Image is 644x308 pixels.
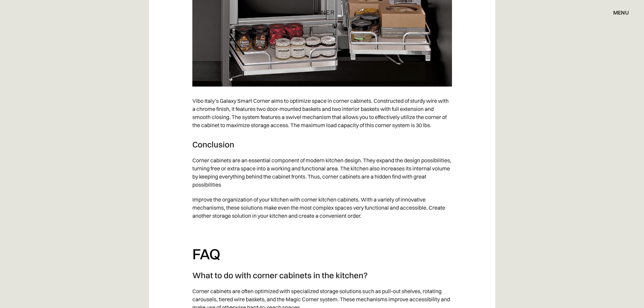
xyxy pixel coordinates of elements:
div: menu [606,7,629,18]
p: Improve the organization of your kitchen with corner kitchen cabinets. With a variety of innovati... [192,192,452,223]
div: menu [613,10,629,15]
h2: FAQ [192,245,452,263]
h3: What to do with corner cabinets in the kitchen? [192,270,452,280]
p: Corner cabinets are an essential component of modern kitchen design. They expand the design possi... [192,153,452,192]
a: home [299,8,345,17]
p: ‍ [192,223,452,238]
p: Vibo Italy’s Galaxy Smart Corner aims to optimize space in corner cabinets. Constructed of sturdy... [192,93,452,133]
h3: Conclusion [192,139,452,149]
